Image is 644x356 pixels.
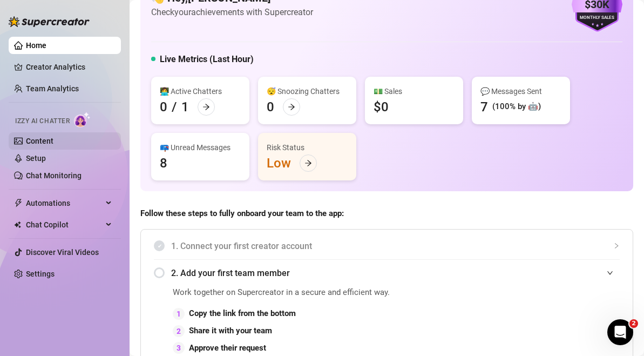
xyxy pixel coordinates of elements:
strong: Share it with your team [189,326,272,335]
a: Home [26,41,46,50]
span: Chat Copilot [26,216,103,233]
a: Content [26,137,53,145]
div: $0 [374,98,389,116]
img: logo-BBDzfeDw.svg [9,16,90,27]
h5: Live Metrics (Last Hour) [160,53,254,66]
a: Chat Monitoring [26,171,82,180]
span: arrow-right [202,103,210,111]
div: 8 [160,155,167,172]
div: 2 [173,325,185,337]
a: Setup [26,154,46,163]
span: Izzy AI Chatter [15,116,70,126]
div: 0 [267,98,274,116]
span: 2. Add your first team member [171,266,620,280]
div: 2. Add your first team member [154,260,620,286]
div: 1. Connect your first creator account [154,233,620,259]
a: Team Analytics [26,84,79,93]
span: expanded [607,270,613,276]
div: 1 [173,308,185,320]
div: Monthly Sales [572,15,622,22]
img: AI Chatter [74,112,91,127]
span: 2 [629,319,638,328]
img: Chat Copilot [14,221,21,229]
strong: Copy the link from the bottom [189,308,296,318]
div: 👩‍💻 Active Chatters [160,85,241,97]
div: 😴 Snoozing Chatters [267,85,348,97]
span: Automations [26,194,103,212]
div: 📪 Unread Messages [160,142,241,153]
div: 0 [160,98,167,116]
strong: Approve their request [189,343,266,353]
a: Discover Viral Videos [26,248,99,257]
span: collapsed [613,243,620,249]
span: arrow-right [304,159,312,167]
div: (100% by 🤖) [492,100,541,113]
iframe: Intercom live chat [607,319,633,345]
a: Settings [26,270,55,278]
div: 💵 Sales [374,85,455,97]
span: arrow-right [288,103,295,111]
div: 7 [480,98,488,116]
div: 💬 Messages Sent [480,85,561,97]
div: 1 [181,98,189,116]
div: 3 [173,342,185,354]
span: 1. Connect your first creator account [171,239,620,253]
a: Creator Analytics [26,58,112,76]
span: thunderbolt [14,199,23,207]
article: Check your achievements with Supercreator [151,5,313,19]
strong: Follow these steps to fully onboard your team to the app: [140,209,344,218]
div: Risk Status [267,142,348,153]
span: Work together on Supercreator in a secure and efficient way. [173,286,422,299]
